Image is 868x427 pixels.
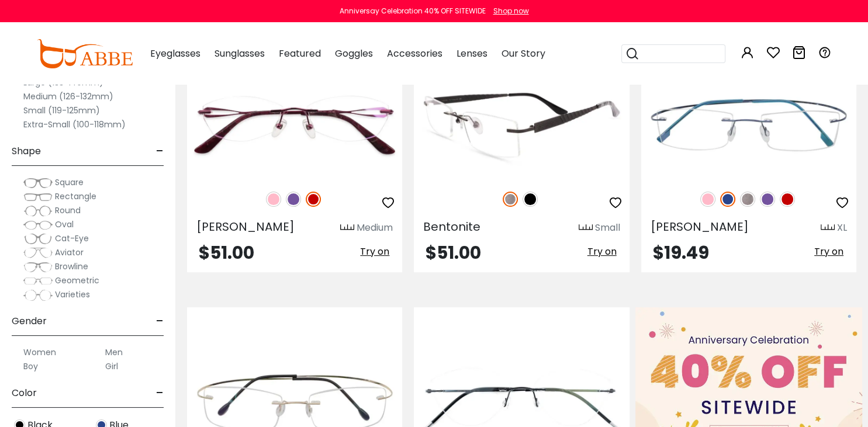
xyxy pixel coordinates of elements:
span: Try on [814,245,843,258]
span: Sunglasses [215,47,265,60]
span: Square [55,176,84,188]
label: Small (119-125mm) [23,103,100,117]
div: XL [837,221,847,235]
a: Shop now [487,6,529,16]
div: Anniversay Celebration 40% OFF SITEWIDE [340,6,486,16]
img: Gun [503,192,518,207]
img: Gun [740,192,755,207]
img: Blue Olivia - Memory,Metal ,Adjust Nose Pads [641,71,856,179]
span: Goggles [335,47,373,60]
img: Pink [266,192,281,207]
label: Girl [105,359,118,373]
img: Rectangle.png [23,191,53,203]
span: Cat-Eye [55,232,89,244]
div: Small [595,221,620,235]
span: Lenses [457,47,487,60]
div: Shop now [493,6,529,16]
img: Browline.png [23,261,53,273]
span: Rectangle [55,190,96,202]
button: Try on [357,244,393,259]
span: Eyeglasses [150,47,200,60]
span: [PERSON_NAME] [196,218,295,235]
img: Black [523,192,538,207]
span: [PERSON_NAME] [651,218,749,235]
span: - [156,137,164,165]
img: Geometric.png [23,275,53,287]
span: Featured [279,47,321,60]
span: Gender [12,307,47,335]
span: - [156,379,164,407]
img: Oval.png [23,219,53,231]
img: size ruler [579,224,593,232]
span: $19.49 [653,240,709,265]
label: Extra-Small (100-118mm) [23,117,126,131]
img: Cat-Eye.png [23,233,53,245]
img: Purple [286,192,301,207]
img: Varieties.png [23,289,53,301]
span: Our Story [502,47,545,60]
div: Medium [357,221,393,235]
span: Oval [55,218,74,230]
span: - [156,307,164,335]
span: $51.00 [426,240,481,265]
span: Aviator [55,247,84,258]
label: Men [105,345,123,359]
img: Blue [720,192,735,207]
span: Color [12,379,37,407]
span: Bentonite [423,218,480,235]
span: Shape [12,137,41,165]
img: size ruler [821,224,835,232]
img: Gun Bentonite - Titanium ,Adjust Nose Pads [414,71,629,179]
img: size ruler [340,224,354,232]
span: Round [55,204,81,216]
span: $51.00 [199,240,254,265]
img: Red Emma - Titanium ,Adjust Nose Pads [187,71,402,179]
span: Geometric [55,275,99,286]
label: Women [23,345,56,359]
img: Round.png [23,205,53,217]
img: Red [306,192,321,207]
img: Pink [700,192,715,207]
img: Purple [760,192,775,207]
span: Try on [360,245,389,258]
button: Try on [584,244,620,259]
span: Accessories [387,47,442,60]
span: Browline [55,261,88,272]
button: Try on [811,244,847,259]
span: Varieties [55,289,90,300]
img: abbeglasses.com [37,39,133,68]
img: Square.png [23,177,53,189]
img: Red [780,192,795,207]
label: Boy [23,359,38,373]
span: Try on [587,245,617,258]
label: Medium (126-132mm) [23,89,113,103]
img: Aviator.png [23,247,53,259]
